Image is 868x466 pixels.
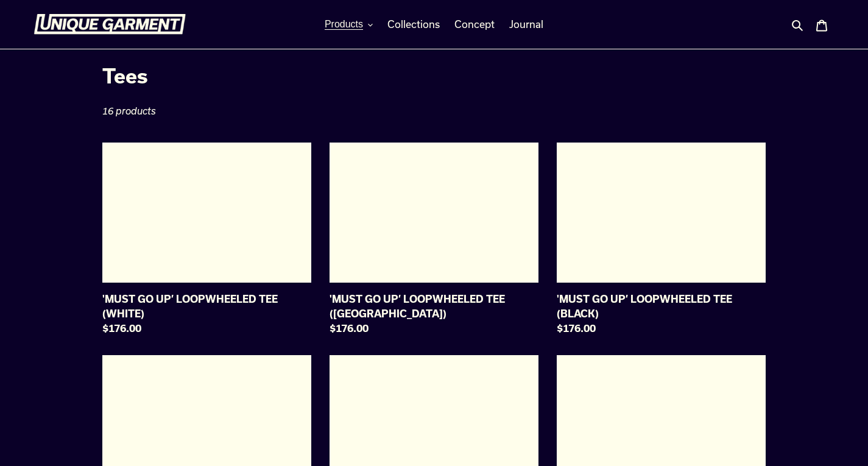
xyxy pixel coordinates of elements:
button: Products [319,15,379,34]
a: Collections [381,15,446,34]
span: Products [325,19,363,30]
img: Unique Garment [34,14,186,35]
span: Tees [102,64,148,87]
a: Concept [448,15,501,34]
span: Collections [387,18,440,30]
span: 16 products [102,105,156,116]
a: Journal [503,15,549,34]
span: Journal [509,18,543,30]
span: Concept [454,18,495,30]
